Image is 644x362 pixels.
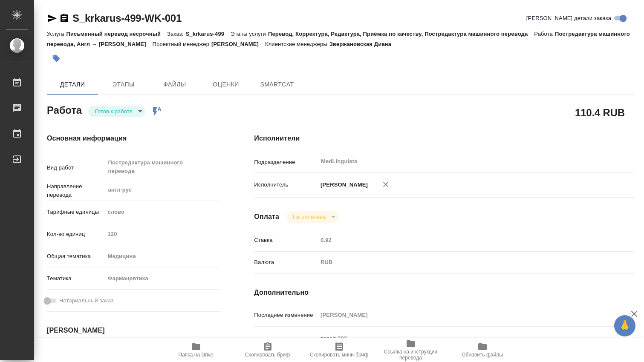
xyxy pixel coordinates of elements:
p: Вид работ [47,164,104,172]
p: Валюта [254,258,318,267]
p: Кол-во единиц [47,230,104,238]
p: S_krkarus-499 [185,31,231,37]
p: Ставка [254,236,318,244]
h2: Работа [47,102,82,117]
span: Оценки [205,79,246,90]
input: Пустое поле [318,234,603,246]
button: Скопировать ссылку [59,13,69,23]
p: Работа [534,31,555,37]
h4: Основная информация [47,133,220,144]
p: Звержановская Диана [329,41,398,47]
h2: 110.4 RUB [575,105,625,120]
div: RUB [318,255,603,270]
div: слово [104,205,220,219]
p: Направление перевода [47,182,104,199]
span: Скопировать мини-бриф [310,352,368,358]
p: Исполнитель [254,181,318,189]
p: Этапы услуги [231,31,268,37]
p: Перевод, Корректура, Редактура, Приёмка по качеству, Постредактура машинного перевода [268,31,534,37]
p: Клиентские менеджеры [265,41,329,47]
span: Детали [52,79,93,90]
button: Удалить исполнителя [376,175,395,194]
h4: [PERSON_NAME] [47,325,220,336]
button: Добавить тэг [47,49,66,68]
span: Папка на Drive [179,352,214,358]
button: Обновить файлы [447,338,518,362]
p: [PERSON_NAME] [318,181,368,189]
button: 🙏 [614,315,635,336]
input: Пустое поле [318,309,603,321]
p: Общая тематика [47,252,104,261]
span: SmartCat [257,79,297,90]
h4: Дополнительно [254,287,635,298]
p: Заказ: [167,31,185,37]
div: Фармацевтика [104,271,220,286]
h4: Оплата [254,212,279,222]
button: Скопировать мини-бриф [303,338,375,362]
p: Тематика [47,274,104,283]
button: Скопировать ссылку для ЯМессенджера [47,13,57,23]
div: Готов к работе [88,106,145,117]
h4: Исполнители [254,133,635,144]
div: Готов к работе [286,211,338,223]
p: Письменный перевод несрочный [66,31,167,37]
button: Не оплачена [290,213,328,221]
button: Ссылка на инструкции перевода [375,338,447,362]
button: Скопировать бриф [232,338,303,362]
span: Файлы [154,79,195,90]
p: Услуга [47,31,66,37]
div: Медицина [104,249,220,264]
p: Подразделение [254,158,318,167]
p: Проектный менеджер [153,41,211,47]
p: [PERSON_NAME] [211,41,265,47]
span: Ссылка на инструкции перевода [380,349,442,361]
input: Пустое поле [104,228,220,240]
span: Скопировать бриф [245,352,290,358]
button: Папка на Drive [160,338,232,362]
span: [PERSON_NAME] детали заказа [526,14,611,23]
button: Готов к работе [92,108,135,115]
a: S_krkarus-499-WK-001 [72,12,182,24]
textarea: тотал 392 КРКА Аторвастатина кальция тригидрат (Аторвастатин), субстанция-порошок (нац. процед.) [318,331,603,354]
span: Этапы [103,79,144,90]
p: Тарифные единицы [47,208,104,216]
p: Последнее изменение [254,311,318,319]
span: Нотариальный заказ [59,296,113,305]
span: 🙏 [618,317,632,335]
span: Обновить файлы [462,352,503,358]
